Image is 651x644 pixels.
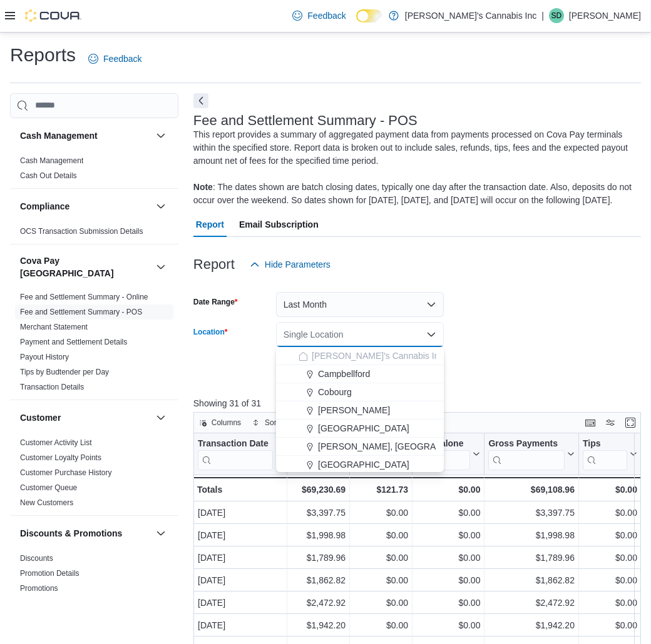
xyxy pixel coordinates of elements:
button: Cova Pay [GEOGRAPHIC_DATA] [20,254,151,279]
span: Cash Management [20,156,83,166]
button: [GEOGRAPHIC_DATA] [276,420,444,438]
button: Enter fullscreen [623,415,638,430]
label: Location [193,327,228,337]
span: Email Subscription [239,212,319,237]
button: Cobourg [276,383,444,401]
div: $0.00 [416,573,480,588]
div: $2,472.92 [488,595,574,610]
div: $0.00 [354,528,408,543]
div: Standalone [416,438,470,470]
div: Customer [10,435,178,515]
a: Fee and Settlement Summary - POS [20,308,142,316]
h1: Reports [10,43,76,68]
span: Transaction Details [20,382,84,392]
div: $1,942.20 [488,618,574,633]
span: Feedback [307,9,346,22]
a: Cash Management [20,156,83,165]
span: Customer Queue [20,483,77,493]
div: [DATE] [198,505,283,520]
div: $0.00 [354,573,408,588]
button: Compliance [20,200,151,213]
span: [PERSON_NAME] [318,404,390,416]
div: Totals [197,482,283,497]
div: $0.00 [354,595,408,610]
p: [PERSON_NAME] [569,8,641,23]
button: Last Month [276,292,444,317]
div: $0.00 [583,618,637,633]
div: $1,789.96 [291,550,346,565]
span: Cash Out Details [20,171,77,181]
span: Payout History [20,352,69,362]
div: Choose from the following options [276,347,444,510]
span: Columns [212,418,241,428]
span: New Customers [20,498,73,508]
div: $121.73 [354,482,408,497]
span: Dark Mode [356,23,357,23]
button: Tips [583,438,637,470]
input: Dark Mode [356,9,382,23]
a: OCS Transaction Submission Details [20,227,143,236]
div: [DATE] [198,550,283,565]
span: OCS Transaction Submission Details [20,226,143,236]
button: Cova Pay [GEOGRAPHIC_DATA] [153,259,168,274]
button: Cash Management [20,129,151,142]
span: Feedback [103,53,141,65]
h3: Compliance [20,200,69,213]
span: Fee and Settlement Summary - Online [20,292,148,302]
button: Close list of options [426,330,436,340]
div: Compliance [10,224,178,244]
a: Promotion Details [20,569,79,578]
h3: Cash Management [20,129,98,142]
span: Payment and Settlement Details [20,337,127,347]
button: [PERSON_NAME]'s Cannabis Inc [276,347,444,365]
div: [DATE] [198,595,283,610]
div: Standalone [416,438,470,450]
a: Customer Activity List [20,438,92,447]
button: Columns [194,415,246,430]
a: Payment and Settlement Details [20,338,127,346]
div: $0.00 [583,573,637,588]
div: $69,230.69 [291,482,346,497]
a: Merchant Statement [20,323,88,331]
div: $0.00 [583,528,637,543]
button: Keyboard shortcuts [583,415,598,430]
div: [DATE] [198,618,283,633]
span: [PERSON_NAME]'s Cannabis Inc [312,350,443,362]
div: $1,942.20 [291,618,346,633]
button: Hide Parameters [245,252,336,277]
div: Transaction Date [198,438,273,470]
a: Tips by Budtender per Day [20,368,109,376]
span: Customer Activity List [20,438,92,448]
h3: Report [193,257,235,272]
span: SD [551,8,562,23]
span: Fee and Settlement Summary - POS [20,307,142,317]
button: Next [193,93,208,108]
div: $1,862.82 [291,573,346,588]
h3: Fee and Settlement Summary - POS [193,113,418,128]
button: [PERSON_NAME] [276,401,444,420]
button: [GEOGRAPHIC_DATA] [276,456,444,474]
div: Cova Pay [GEOGRAPHIC_DATA] [10,289,178,400]
a: Customer Queue [20,483,77,492]
a: Transaction Details [20,383,84,391]
div: Cash Management [10,153,178,188]
div: Transaction Date [198,438,273,450]
a: Feedback [83,46,146,71]
button: Display options [603,415,618,430]
p: [PERSON_NAME]'s Cannabis Inc [405,8,536,23]
div: $1,998.98 [291,528,346,543]
a: Customer Purchase History [20,468,112,477]
a: Discounts [20,554,53,563]
button: Sort fields [247,415,303,430]
div: $0.00 [416,618,480,633]
b: Note [193,182,213,192]
div: $0.00 [416,482,480,497]
span: Hide Parameters [265,258,331,271]
div: $2,472.92 [291,595,346,610]
img: Cova [25,9,81,22]
div: $0.00 [354,618,408,633]
button: Customer [20,411,151,424]
span: Cobourg [318,386,352,398]
a: New Customers [20,498,73,507]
